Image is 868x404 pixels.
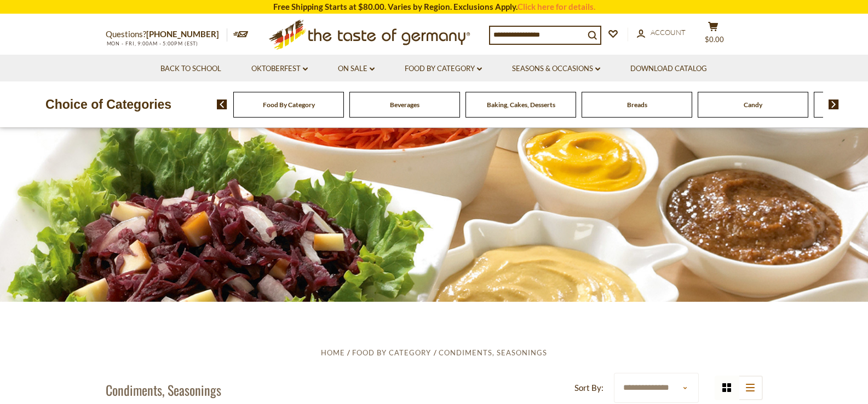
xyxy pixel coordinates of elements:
[251,63,308,75] a: Oktoberfest
[390,101,419,109] a: Beverages
[217,99,227,109] img: previous arrow
[321,348,345,357] a: Home
[160,63,221,75] a: Back to School
[338,63,375,75] a: On Sale
[487,101,555,109] a: Baking, Cakes, Desserts
[106,382,221,398] h1: Condiments, Seasonings
[627,101,647,109] a: Breads
[106,40,199,46] span: MON - FRI, 9:00AM - 5:00PM (EST)
[574,381,603,395] label: Sort By:
[630,63,707,75] a: Download Catalog
[829,99,839,109] img: next arrow
[705,35,724,44] span: $0.00
[697,21,730,49] button: $0.00
[651,28,686,37] span: Account
[106,27,227,42] p: Questions?
[439,348,547,357] a: Condiments, Seasonings
[744,101,762,109] a: Candy
[518,2,595,11] a: Click here for details.
[263,101,315,109] a: Food By Category
[512,63,600,75] a: Seasons & Occasions
[637,27,686,39] a: Account
[405,63,482,75] a: Food By Category
[352,348,431,357] a: Food By Category
[146,29,219,39] a: [PHONE_NUMBER]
